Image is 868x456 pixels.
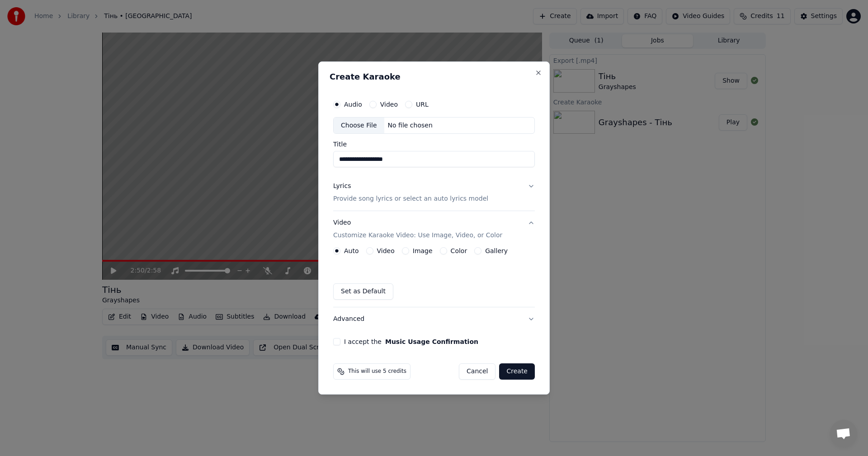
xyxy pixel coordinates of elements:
label: Title [333,141,535,148]
div: No file chosen [384,121,436,130]
button: Create [499,363,535,380]
button: Cancel [459,363,495,380]
label: Auto [344,248,359,254]
label: Color [451,248,467,254]
h2: Create Karaoke [330,73,538,81]
label: Video [380,101,398,108]
button: VideoCustomize Karaoke Video: Use Image, Video, or Color [333,212,535,248]
div: VideoCustomize Karaoke Video: Use Image, Video, or Color [333,247,535,307]
label: I accept the [344,338,478,345]
label: URL [416,101,429,108]
div: Choose File [334,118,384,134]
button: Set as Default [333,283,393,300]
label: Image [413,248,433,254]
button: Advanced [333,307,535,331]
label: Video [377,248,395,254]
button: LyricsProvide song lyrics or select an auto lyrics model [333,175,535,211]
label: Gallery [485,248,508,254]
p: Customize Karaoke Video: Use Image, Video, or Color [333,231,502,240]
div: Video [333,219,502,240]
div: Lyrics [333,182,351,191]
label: Audio [344,101,362,108]
span: This will use 5 credits [348,368,406,375]
button: I accept the [385,338,478,345]
p: Provide song lyrics or select an auto lyrics model [333,195,488,204]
